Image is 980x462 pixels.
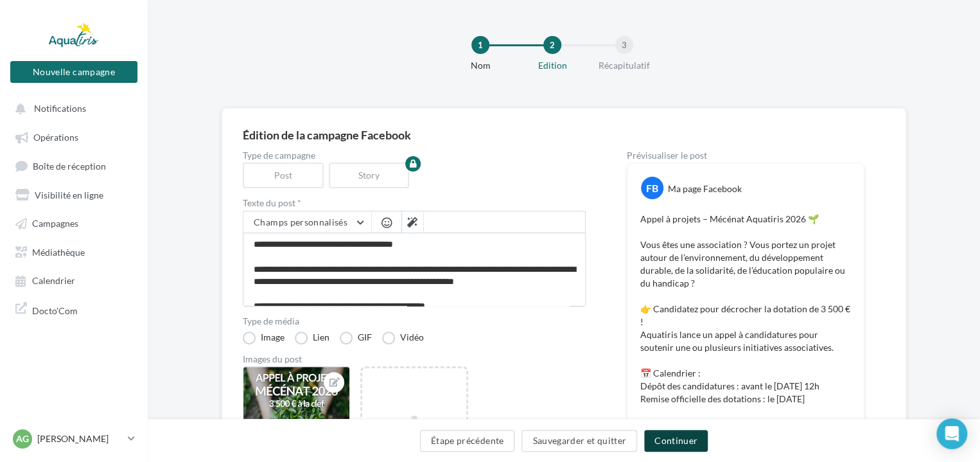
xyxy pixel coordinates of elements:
div: 3 [615,36,633,54]
div: Edition [511,59,593,72]
div: FB [641,177,663,199]
span: Boîte de réception [33,160,106,171]
div: Open Intercom Messenger [936,418,967,449]
button: Nouvelle campagne [10,61,137,83]
span: Opérations [33,132,78,143]
button: Notifications [8,96,135,120]
div: Édition de la campagne Facebook [243,129,885,141]
div: 2 [543,36,561,54]
a: Visibilité en ligne [8,182,140,206]
a: Campagnes [8,211,140,234]
span: Médiathèque [32,246,85,257]
div: Prévisualiser le post [627,151,864,160]
a: Médiathèque [8,240,140,263]
label: Vidéo [382,332,424,344]
a: Opérations [8,125,140,148]
span: AG [16,432,29,445]
a: Calendrier [8,268,140,291]
label: Image [243,332,284,344]
span: Campagnes [32,218,78,229]
label: GIF [340,332,372,344]
label: Lien [295,332,329,344]
span: Champs personnalisés [254,217,347,227]
span: Docto'Com [32,302,78,317]
button: Continuer [644,430,708,452]
span: Calendrier [32,275,75,286]
button: Champs personnalisés [243,211,371,233]
div: Ma page Facebook [668,182,742,195]
p: [PERSON_NAME] [37,432,123,445]
a: AG [PERSON_NAME] [10,427,137,451]
label: Texte du post * [243,199,586,208]
div: 1 [471,36,489,54]
label: Type de média [243,317,586,326]
button: Sauvegarder et quitter [521,430,637,452]
span: Visibilité en ligne [35,189,103,200]
span: Notifications [34,103,86,114]
label: Type de campagne [243,151,586,160]
div: Récapitulatif [583,59,665,72]
div: Nom [439,59,521,72]
a: Boîte de réception [8,154,140,177]
div: Images du post [243,355,586,364]
a: Docto'Com [8,297,140,322]
button: Étape précédente [420,430,515,452]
